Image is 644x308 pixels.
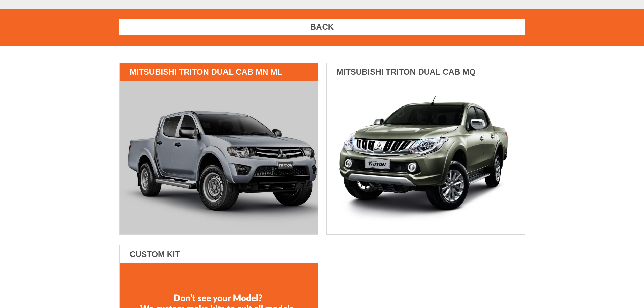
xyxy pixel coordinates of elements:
a: BACK [119,19,525,35]
h3: Custom Kit [120,245,318,263]
a: Mitsubishi Triton Dual Cab MQ [327,63,525,234]
h3: Mitsubishi Triton Dual Cab MQ [327,63,525,81]
a: Mitsubishi Triton Dual Cab Mn ML [120,63,318,234]
h3: Mitsubishi Triton Dual Cab Mn ML [120,63,318,81]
